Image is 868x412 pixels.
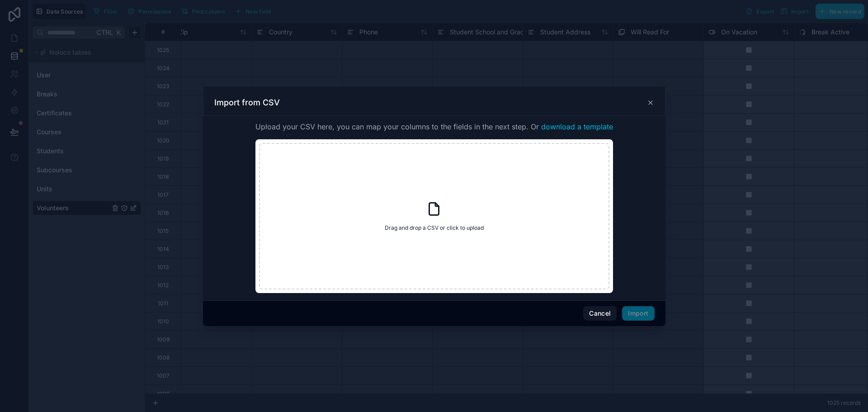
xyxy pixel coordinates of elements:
[385,224,484,232] span: Drag and drop a CSV or click to upload
[541,121,613,132] button: download a template
[583,306,617,321] button: Cancel
[255,121,613,132] span: Upload your CSV here, you can map your columns to the fields in the next step. Or
[214,97,280,108] h3: Import from CSV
